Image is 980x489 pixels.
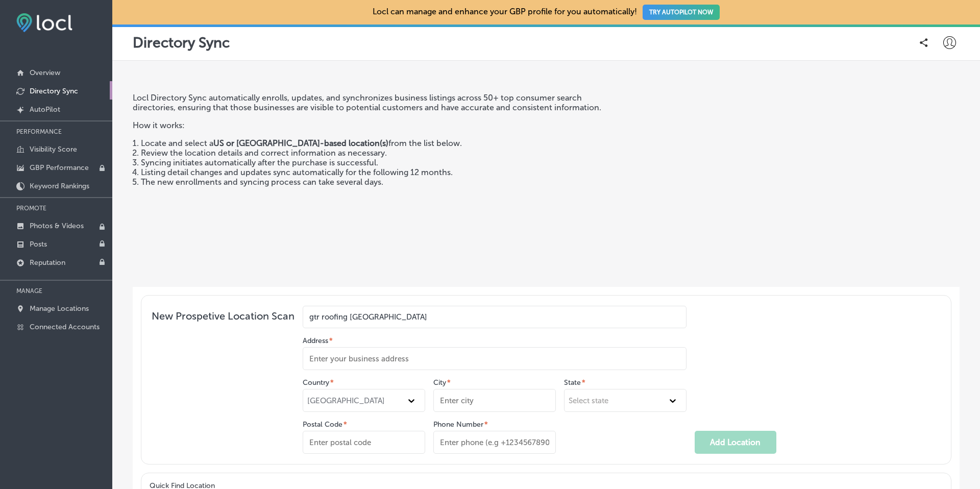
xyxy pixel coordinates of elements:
label: Country [303,378,425,387]
p: GBP Performance [30,163,89,172]
div: Select state [569,396,608,405]
label: Postal Code [303,420,425,429]
p: Photos & Videos [30,222,84,230]
label: Address [303,336,687,345]
label: Phone Number [433,420,556,429]
strong: US or [GEOGRAPHIC_DATA]-based location(s) [213,138,388,148]
p: Visibility Score [30,145,77,154]
p: Keyword Rankings [30,182,89,190]
p: Posts [30,240,47,249]
li: Syncing initiates automatically after the purchase is successful. [141,158,624,167]
p: Directory Sync [30,87,78,95]
button: TRY AUTOPILOT NOW [643,5,720,20]
input: Enter city [433,389,556,412]
p: Manage Locations [30,304,89,313]
p: Locl Directory Sync automatically enrolls, updates, and synchronizes business listings across 50+... [133,93,624,112]
li: Listing detail changes and updates sync automatically for the following 12 months. [141,167,624,177]
li: Locate and select a from the list below. [141,138,624,148]
p: AutoPilot [30,105,60,114]
li: Review the location details and correct information as necessary. [141,148,624,158]
input: Enter postal code [303,431,425,454]
button: Add Location [695,431,776,454]
p: Directory Sync [133,34,230,51]
input: Enter phone (e.g +1234567890) [433,431,556,454]
input: Enter your business location [303,306,687,328]
p: Overview [30,68,60,77]
label: State [564,378,687,387]
div: [GEOGRAPHIC_DATA] [307,396,385,405]
img: fda3e92497d09a02dc62c9cd864e3231.png [16,13,72,32]
p: How it works: [133,112,624,130]
span: New Prospetive Location Scan [152,310,295,454]
input: Enter your business address [303,347,687,370]
label: City [433,378,556,387]
iframe: Locl: Directory Sync Overview [632,93,960,277]
li: The new enrollments and syncing process can take several days. [141,177,624,187]
p: Connected Accounts [30,323,100,331]
p: Reputation [30,258,65,267]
